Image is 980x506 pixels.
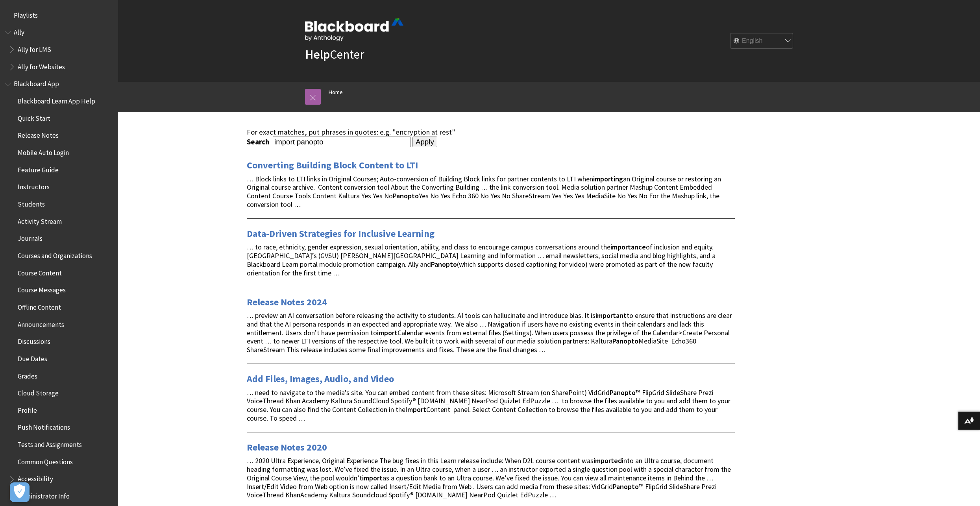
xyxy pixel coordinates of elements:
nav: Book outline for Blackboard App Help [5,78,113,503]
span: Course Content [18,266,62,277]
strong: Panopto [393,191,419,200]
label: Search [247,137,271,146]
span: Tests and Assignments [18,438,82,449]
a: Data-Driven Strategies for Inclusive Learning [247,227,435,240]
strong: Panopto [431,260,457,269]
span: Ally [14,26,24,37]
strong: Panopto [613,482,639,491]
span: Students [18,198,45,208]
span: Offline Content [18,301,61,311]
span: Cloud Storage [18,386,59,397]
nav: Book outline for Anthology Ally Help [5,26,113,74]
strong: importance [610,242,646,251]
span: Ally for Websites [18,60,65,71]
span: … preview an AI conversation before releasing the activity to students. AI tools can hallucinate ... [247,311,732,354]
span: Release Notes [18,129,59,140]
div: For exact matches, put phrases in quotes: e.g. "encryption at rest" [247,128,735,137]
a: Converting Building Block Content to LTI [247,159,418,172]
nav: Book outline for Playlists [5,9,113,22]
span: Instructors [18,181,50,191]
span: Blackboard Learn App Help [18,94,95,105]
span: Administrator Info [18,489,70,500]
a: Release Notes 2020 [247,441,327,454]
strong: Panopto [612,336,638,345]
span: Accessibility [18,473,53,483]
strong: Help [305,46,330,62]
span: Announcements [18,318,64,329]
a: Add Files, Images, Audio, and Video [247,373,394,385]
span: Push Notifications [18,421,70,432]
span: Quick Start [18,112,50,122]
span: … need to navigate to the media's site. You can embed content from these sites: Microsoft Stream ... [247,388,730,423]
span: Blackboard App [14,78,59,88]
span: Courses and Organizations [18,249,92,260]
img: Blackboard by Anthology [305,18,403,41]
span: … Block links to LTI links in Original Courses; Auto-conversion of Building Block links for partn... [247,174,721,209]
span: Common Questions [18,455,73,466]
span: … to race, ethnicity, gender expression, sexual orientation, ability, and class to encourage camp... [247,242,716,277]
strong: imported [594,456,622,465]
span: Journals [18,232,43,243]
span: Grades [18,369,37,380]
span: Playlists [14,9,38,19]
span: Profile [18,404,37,414]
span: Due Dates [18,352,47,363]
a: Release Notes 2024 [247,296,327,308]
a: HelpCenter [305,46,364,62]
select: Site Language Selector [730,33,793,49]
a: Home [329,87,343,97]
span: Feature Guide [18,163,59,174]
strong: important [595,311,627,320]
input: Apply [412,137,437,148]
strong: import [377,328,398,337]
span: Course Messages [18,284,66,294]
button: Open Preferences [10,482,30,502]
span: Mobile Auto Login [18,146,69,157]
span: … 2020 Ultra Experience, Original Experience The bug fixes in this Learn release include: When D2... [247,456,731,499]
strong: Import [405,405,426,414]
strong: import [362,473,383,482]
strong: importing [593,174,623,183]
strong: Panopto [610,388,636,397]
span: Discussions [18,335,50,345]
span: Ally for LMS [18,43,51,54]
span: Activity Stream [18,215,62,225]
